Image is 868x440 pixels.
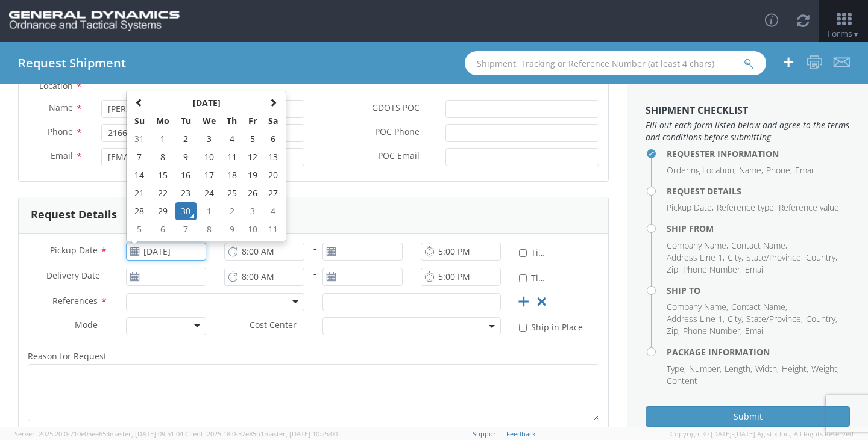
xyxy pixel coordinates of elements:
[129,112,150,130] th: Su
[197,220,222,238] td: 8
[667,240,728,252] li: Company Name
[49,102,73,113] span: Name
[519,274,527,282] input: Time Definite
[175,220,197,238] td: 7
[129,148,150,166] td: 7
[746,252,803,264] li: State/Province
[242,202,263,220] td: 3
[667,325,680,337] li: Zip
[806,252,837,264] li: Country
[269,98,277,107] span: Next Month
[46,270,100,284] span: Delivery Date
[263,148,283,166] td: 13
[746,313,803,325] li: State/Province
[667,363,686,375] li: Type
[731,301,787,313] li: Contact Name
[197,112,222,130] th: We
[519,270,550,284] label: Time Definite
[667,286,850,295] h4: Ship To
[48,126,73,137] span: Phone
[75,319,98,330] span: Mode
[197,148,222,166] td: 10
[221,148,242,166] td: 11
[465,51,766,75] input: Shipment, Tracking or Reference Number (at least 4 chars)
[52,295,98,306] span: References
[263,166,283,184] td: 20
[9,11,180,31] img: gd-ots-0c3321f2eb4c994f95cb.png
[197,184,222,202] td: 24
[667,164,736,176] li: Ordering Location
[175,148,197,166] td: 9
[372,102,420,116] span: GDOTS POC
[683,264,742,276] li: Phone Number
[185,429,338,438] span: Client: 2025.18.0-37e85b1
[221,166,242,184] td: 18
[646,119,850,143] span: Fill out each form listed below and agree to the terms and conditions before submitting
[242,220,263,238] td: 10
[755,363,779,375] li: Width
[728,252,743,264] li: City
[731,240,787,252] li: Contact Name
[175,202,197,220] td: 30
[717,202,776,214] li: Reference type
[646,105,850,116] h3: Shipment Checklist
[689,363,722,375] li: Number
[667,149,850,158] h4: Requester Information
[667,202,714,214] li: Pickup Date
[795,164,815,176] li: Email
[473,429,498,438] a: Support
[519,320,585,333] label: Ship in Place
[667,252,725,264] li: Address Line 1
[221,112,242,130] th: Th
[263,202,283,220] td: 4
[242,166,263,184] td: 19
[263,112,283,130] th: Sa
[264,429,338,438] span: master, [DATE] 10:25:00
[221,184,242,202] td: 25
[135,98,143,107] span: Previous Month
[250,319,297,333] span: Cost Center
[670,429,854,439] span: Copyright © [DATE]-[DATE] Agistix Inc., All Rights Reserved
[197,166,222,184] td: 17
[667,347,850,356] h4: Package Information
[519,245,550,259] label: Time Definite
[728,313,743,325] li: City
[242,112,263,130] th: Fr
[378,150,420,164] span: POC Email
[197,202,222,220] td: 1
[221,202,242,220] td: 2
[150,130,175,148] td: 1
[519,249,527,257] input: Time Definite
[110,429,183,438] span: master, [DATE] 09:51:04
[150,202,175,220] td: 29
[766,164,792,176] li: Phone
[129,130,150,148] td: 31
[242,184,263,202] td: 26
[828,28,860,39] span: Forms
[175,166,197,184] td: 16
[221,130,242,148] td: 4
[18,57,126,70] h4: Request Shipment
[745,264,765,276] li: Email
[667,313,725,325] li: Address Line 1
[811,363,839,375] li: Weight
[667,187,850,196] h4: Request Details
[782,363,808,375] li: Height
[150,184,175,202] td: 22
[31,209,117,221] h3: Request Details
[263,130,283,148] td: 6
[263,220,283,238] td: 11
[129,184,150,202] td: 21
[221,220,242,238] td: 9
[667,301,728,313] li: Company Name
[667,264,680,276] li: Zip
[197,130,222,148] td: 3
[150,166,175,184] td: 15
[150,94,263,112] th: Select Month
[150,112,175,130] th: Mo
[129,202,150,220] td: 28
[28,350,107,362] span: Reason for Request
[50,244,98,256] span: Pickup Date
[242,130,263,148] td: 5
[852,29,860,39] span: ▼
